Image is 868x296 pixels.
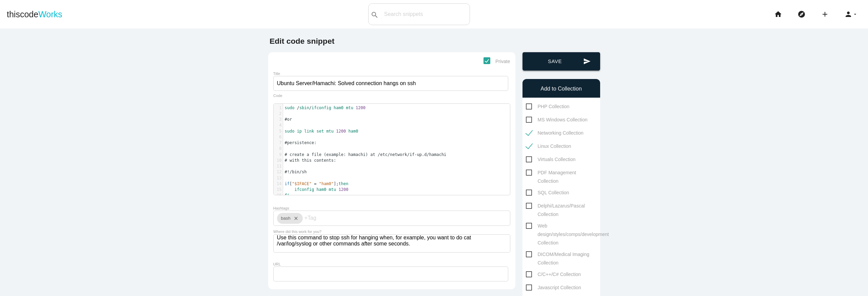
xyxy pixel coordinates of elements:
span: #!/bin/sh [285,170,307,174]
span: PHP Collection [526,102,570,111]
span: "$IFACE" [292,181,312,186]
div: 7 [274,140,283,146]
div: bash [277,213,303,224]
span: 1200 [336,129,346,134]
span: set [316,129,324,134]
i: explore [797,3,806,25]
a: thiscodeWorks [7,3,62,25]
span: C/C++/C# Collection [526,270,581,279]
span: PDF Management Collection [526,169,597,177]
span: Private [484,57,510,66]
label: Hashtags [273,206,289,210]
span: DICOM/Medical Imaging Collection [526,250,597,259]
span: ham0 [334,105,343,110]
i: close [291,213,299,224]
div: 3 [274,117,283,122]
span: "ham0" [319,181,334,186]
span: sudo [285,129,295,134]
span: ham0 [348,129,358,134]
span: #persistence: [285,140,317,145]
div: 1 [274,105,283,111]
span: ham0 [316,187,326,192]
span: Javascript Collection [526,283,581,292]
span: # with this contents: [285,158,336,163]
div: 14 [274,181,283,187]
span: Web design/styles/comps/development Collection [526,222,609,230]
span: mtu [326,129,334,134]
div: 10 [274,158,283,163]
span: # create a file (example: hamachi) at /etc/network/if-up.d/hamachi [285,152,447,157]
label: URL [273,262,281,266]
div: 16 [274,193,283,198]
span: MS Windows Collection [526,116,588,124]
i: arrow_drop_down [852,3,858,25]
div: 9 [274,152,283,158]
i: search [371,4,379,26]
span: link [304,129,314,134]
div: 12 [274,169,283,175]
button: search [369,4,381,25]
input: +Tag [304,211,345,225]
span: ifconfig [312,105,331,110]
span: 1200 [339,187,349,192]
span: sbin [299,105,309,110]
div: 8 [274,146,283,152]
div: 15 [274,187,283,193]
label: Code [273,94,282,98]
span: ifconfig [294,187,314,192]
div: 13 [274,175,283,181]
button: sendSave [522,52,600,71]
span: SQL Collection [526,189,569,197]
span: / [309,105,312,110]
span: Works [38,9,62,19]
input: Search snippets [381,7,470,21]
span: Networking Collection [526,129,584,137]
i: send [583,52,591,71]
div: 11 [274,163,283,169]
span: Delphi/Lazarus/Pascal Collection [526,202,597,210]
span: [ ]; [285,181,349,186]
span: = [314,181,316,186]
i: home [774,3,782,25]
span: ip [297,129,302,134]
div: 4 [274,122,283,128]
span: mtu [346,105,353,110]
div: 2 [274,111,283,117]
h6: Add to Collection [526,86,597,92]
span: / [297,105,299,110]
span: #or [285,117,292,122]
i: add [821,3,829,25]
div: 6 [274,134,283,140]
span: Linux Collection [526,142,571,151]
label: Title [273,72,280,76]
span: 1200 [356,105,366,110]
span: then [339,181,349,186]
span: sudo [285,105,295,110]
span: fi [285,193,290,198]
b: Edit code snippet [270,37,334,45]
span: Virtuals Collection [526,155,576,164]
div: 5 [274,129,283,134]
span: mtu [329,187,336,192]
textarea: Use this command to stop ssh for hanging when, for example, you want to do cat /var/log/syslog or... [273,234,510,253]
span: if [285,181,290,186]
i: person [844,3,852,25]
label: Where did this work for you? [273,230,321,234]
